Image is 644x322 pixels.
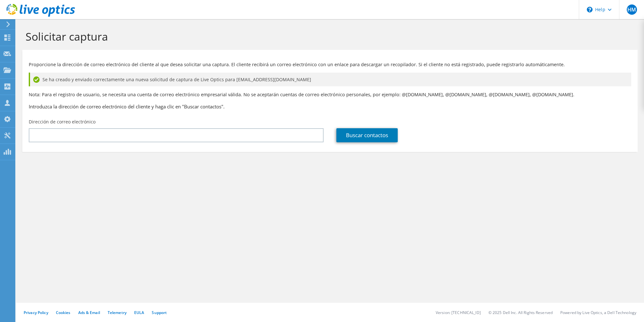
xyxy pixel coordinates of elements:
label: Dirección de correo electrónico [29,119,96,125]
h1: Solicitar captura [26,30,631,43]
a: EULA [134,310,144,315]
li: Version: [TECHNICAL_ID] [436,310,481,315]
a: Ads & Email [78,310,100,315]
p: Nota: Para el registro de usuario, se necesita una cuenta de correo electrónico empresarial válid... [29,91,631,98]
svg: \n [587,7,593,12]
a: Cookies [56,310,71,315]
span: HM [627,4,637,15]
a: Telemetry [108,310,126,315]
p: Proporcione la dirección de correo electrónico del cliente al que desea solicitar una captura. El... [29,61,631,68]
span: Se ha creado y enviado correctamente una nueva solicitud de captura de Live Optics para [EMAIL_AD... [42,76,311,83]
a: Support [152,310,167,315]
a: Privacy Policy [24,310,48,315]
li: © 2025 Dell Inc. All Rights Reserved [488,310,553,315]
li: Powered by Live Optics, a Dell Technology [560,310,636,315]
h3: Introduzca la dirección de correo electrónico del cliente y haga clic en "Buscar contactos". [29,103,631,110]
a: Buscar contactos [336,128,398,142]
